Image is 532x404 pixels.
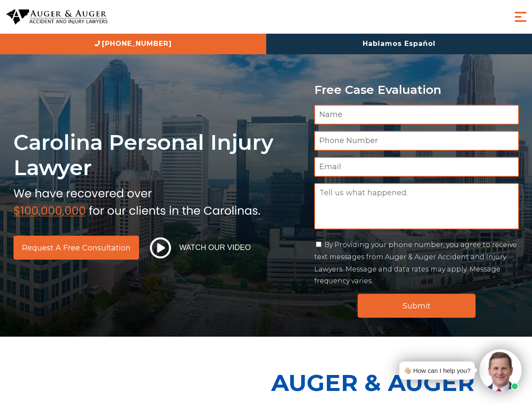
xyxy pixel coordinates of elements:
[512,8,529,25] button: Menu
[314,241,517,285] label: By Providing your phone number, you agree to receive text messages from Auger & Auger Accident an...
[6,9,107,25] img: Auger & Auger Accident and Injury Lawyers Logo
[13,236,139,260] a: Request a Free Consultation
[358,294,476,318] input: Submit
[314,157,519,177] input: Email
[404,365,471,376] div: 👋🏼 How can I help you?
[314,83,519,96] p: Free Case Evaluation
[479,349,521,391] img: Intaker widget Avatar
[314,105,519,125] input: Name
[314,131,519,151] input: Phone Number
[22,244,131,252] span: Request a Free Consultation
[13,185,260,217] img: sub text
[271,362,527,404] p: Auger & Auger
[13,130,304,181] h1: Carolina Personal Injury Lawyer
[147,237,254,259] button: Watch Our Video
